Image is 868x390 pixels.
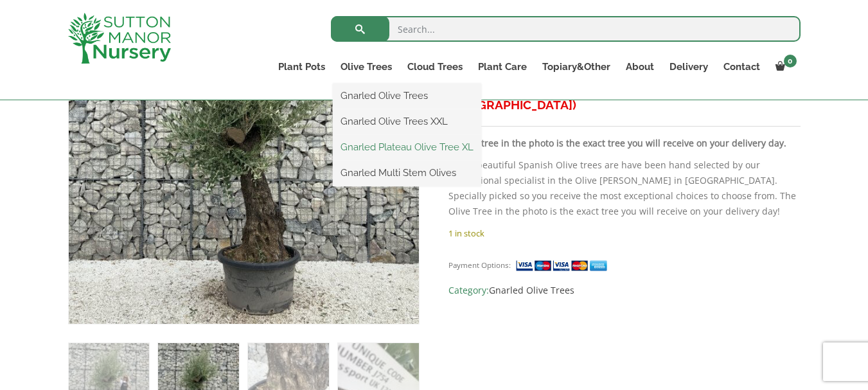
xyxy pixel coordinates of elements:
a: Olive Trees [333,58,400,76]
span: 0 [784,55,797,67]
p: These beautiful Spanish Olive trees are have been hand selected by our professional specialist in... [448,157,800,219]
a: Gnarled Olive Trees [333,86,481,105]
a: Cloud Trees [400,58,470,76]
a: Gnarled Olive Trees XXL [333,112,481,131]
a: About [618,58,662,76]
a: 0 [768,58,801,76]
a: Contact [716,58,768,76]
img: logo [68,13,171,64]
p: 1 in stock [448,226,800,241]
a: Gnarled Olive Trees [489,284,574,296]
input: Search... [331,16,801,42]
a: Gnarled Multi Stem Olives [333,163,481,182]
a: Plant Pots [270,58,333,76]
span: Category: [448,283,800,298]
a: Delivery [662,58,716,76]
strong: The tree in the photo is the exact tree you will receive on your delivery day. [463,137,786,149]
a: Gnarled Plateau Olive Tree XL [333,137,481,157]
img: payment supported [515,259,612,272]
a: Topiary&Other [535,58,618,76]
a: Plant Care [470,58,535,76]
small: Payment Options: [448,260,511,270]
